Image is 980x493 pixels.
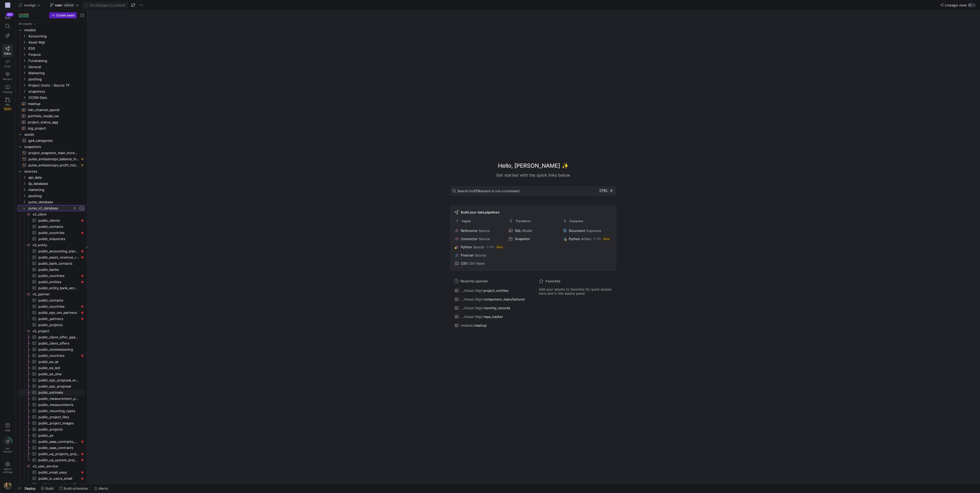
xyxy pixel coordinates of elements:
[454,260,505,266] button: CSVCSV Seed
[2,12,13,22] button: 451
[28,156,79,162] span: pulse_emissionspv_balance_historical​​​​​​​
[17,248,85,254] div: Press SPACE to select this row.
[4,429,11,432] span: Help
[17,371,85,377] div: Press SPACE to select this row.
[28,138,79,144] span: ga4_categories​​​​​​
[38,340,79,346] span: public_client_offers​​​​​​​​​
[4,52,11,55] span: Editor
[474,189,480,193] strong: 279
[38,408,79,414] span: public_mounting_types​​​​​​​​​
[17,279,85,285] a: public_entities​​​​​​​​​
[17,21,85,27] div: Press SPACE to select this row.
[450,172,616,178] div: Get started with the quick links below
[17,371,85,377] a: public_ee_shw​​​​​​​​​
[17,211,85,217] div: Press SPACE to select this row.
[2,435,13,455] button: Getstarted
[28,187,84,193] span: marketing
[92,484,110,493] button: Alerts
[17,162,85,168] div: Press SPACE to select this row.
[38,402,79,408] span: public_measurements​​​​​​​​​
[17,39,85,45] div: Press SPACE to select this row.
[17,463,85,469] a: v2_user_service​​​​​​​​
[17,297,85,303] div: Press SPACE to select this row.
[5,103,10,106] span: PRs
[28,205,72,211] span: pulse_v2_database
[17,273,85,279] div: Press SPACE to select this row.
[17,457,85,463] a: public_uq_system_project​​​​​​​​​
[38,365,79,371] span: public_ee_led​​​​​​​​​
[38,261,79,266] span: public_bank_contacts​​​​​​​​​
[17,395,85,402] div: Press SPACE to select this row.
[28,52,84,58] span: Finance
[49,2,80,8] button: maindefault
[38,347,79,352] span: public_commissioning​​​​​​​​​
[17,395,85,402] a: public_measurement_project​​​​​​​​​
[38,457,79,463] span: public_uq_system_project​​​​​​​​​
[17,475,85,481] a: public_ix_users_email​​​​​​​​​
[33,242,84,248] span: v2_entity​​​​​​​​
[17,254,85,260] div: Press SPACE to select this row.
[24,168,84,174] span: sources
[28,58,84,64] span: Fundraising
[38,377,79,383] span: public_epc_proposal_scope​​​​​​​​​
[453,305,529,311] button: .../Asset Mgt/monthly_records
[461,306,483,310] span: .../Asset Mgt/
[38,445,79,451] span: public_saas_contracts​​​​​​​​​
[450,186,616,196] button: Search for279assets or run a commandctrlk
[17,469,85,475] div: Press SPACE to select this row.
[461,261,467,265] span: CSV
[17,137,85,144] a: ga4_categories​​​​​​
[17,334,85,340] a: public_client_offer_ppa_conditions​​​​​​​​​
[461,237,478,241] span: Connector
[3,90,12,93] span: Catalog
[17,359,85,365] div: Press SPACE to select this row.
[17,377,85,383] a: public_epc_proposal_scope​​​​​​​​​
[17,236,85,242] a: public_industries​​​​​​​​​
[515,237,530,241] span: Snapshot
[24,3,36,7] span: ecoligo
[486,245,494,249] span: 0 left
[461,253,474,257] span: Fivetran
[38,310,79,316] span: public_epc_om_partners​​​​​​​​​
[468,261,484,265] span: CSV Seed
[17,365,85,371] div: Press SPACE to select this row.
[39,484,56,493] button: Build
[17,334,85,340] div: Press SPACE to select this row.
[17,193,85,199] div: Press SPACE to select this row.
[17,451,85,457] a: public_uq_projects_project_id​​​​​​​​​
[17,107,85,113] div: Press SPACE to select this row.
[17,254,85,260] a: public_asset_revenue_recognitions​​​​​​​​​
[17,113,85,119] div: Press SPACE to select this row.
[38,390,79,395] span: public_estimate​​​​​​​​​
[498,162,569,170] h1: Hello, [PERSON_NAME] ✨
[17,101,85,107] a: mashup​​​​​​​​​​
[17,266,85,273] div: Press SPACE to select this row.
[17,303,85,309] a: public_countries​​​​​​​​​
[461,279,487,283] span: Recently opened
[17,248,85,254] a: public_accounting_standards​​​​​​​​​
[38,383,79,389] span: public_epc_proposal​​​​​​​​​
[38,279,79,285] span: public_entities​​​​​​​​​
[2,44,13,57] a: Editor
[17,420,85,426] div: Press SPACE to select this row.
[581,237,591,241] span: Action
[17,402,85,408] div: Press SPACE to select this row.
[17,125,85,131] div: Press SPACE to select this row.
[28,70,84,76] span: Marketing
[17,285,85,291] div: Press SPACE to select this row.
[17,180,85,187] div: Press SPACE to select this row.
[17,174,85,180] div: Press SPACE to select this row.
[484,297,525,301] span: component_manufacturer
[17,414,85,420] a: public_project_files​​​​​​​​​
[17,389,85,395] div: Press SPACE to select this row.
[17,316,85,322] div: Press SPACE to select this row.
[17,64,85,70] div: Press SPACE to select this row.
[38,426,79,432] span: public_projects​​​​​​​​​
[569,237,580,241] span: Python
[473,245,484,249] span: Source
[17,426,85,432] div: Press SPACE to select this row.
[461,229,477,233] span: Reference
[17,156,85,162] a: pulse_emissionspv_balance_historical​​​​​​​
[586,229,601,233] span: Exposure
[2,480,13,491] button: https://storage.googleapis.com/y42-prod-data-exchange/images/7e7RzXvUWcEhWhf8BYUbRCghczaQk4zBh2Nv...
